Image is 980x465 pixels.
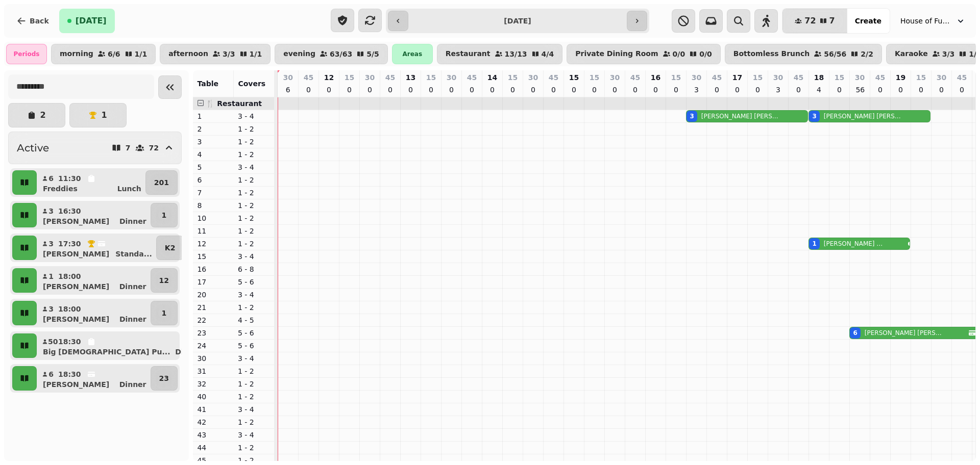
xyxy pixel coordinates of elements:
[855,72,865,83] p: 30
[58,271,81,281] p: 18:00
[575,50,658,58] p: Private Dining Room
[673,50,685,58] p: 0 / 0
[197,80,218,88] span: Table
[151,301,178,325] button: 1
[590,85,598,95] p: 0
[794,72,803,83] p: 45
[238,302,271,313] p: 1 - 2
[119,216,146,226] p: Dinner
[876,85,884,95] p: 0
[158,75,182,99] button: Collapse sidebar
[630,72,640,83] p: 45
[701,112,780,120] p: [PERSON_NAME] [PERSON_NAME]
[238,443,271,453] p: 1 - 2
[58,206,81,216] p: 16:30
[671,72,681,83] p: 15
[542,50,554,58] p: 4 / 4
[197,264,230,274] p: 16
[197,315,230,325] p: 22
[855,85,864,95] p: 56
[197,251,230,262] p: 15
[774,85,782,95] p: 3
[197,111,230,121] p: 1
[8,132,182,164] button: Active772
[447,72,456,83] p: 30
[365,85,374,95] p: 0
[330,50,352,58] p: 63 / 63
[345,72,354,83] p: 15
[570,85,578,95] p: 0
[814,72,824,83] p: 18
[651,72,660,83] p: 16
[39,268,149,293] button: 118:00[PERSON_NAME]Dinner
[39,333,204,358] button: 5018:30Big [DEMOGRAPHIC_DATA] Pu...Dinner
[197,200,230,211] p: 8
[159,373,169,383] p: 23
[505,50,527,58] p: 13 / 13
[446,50,491,58] p: Restaurant
[238,80,265,88] span: Covers
[6,44,47,64] div: Periods
[115,249,152,259] p: Standa ...
[835,72,844,83] p: 15
[101,111,107,119] p: 1
[154,177,169,188] p: 201
[43,184,78,194] p: Freddies
[238,188,271,198] p: 1 - 2
[365,72,375,83] p: 30
[773,72,783,83] p: 30
[238,328,271,338] p: 5 - 6
[151,203,178,227] button: 1
[151,268,178,293] button: 12
[794,85,802,95] p: 0
[238,366,271,376] p: 1 - 2
[385,72,395,83] p: 45
[206,99,262,108] span: 🍴 Restaurant
[197,213,230,223] p: 10
[937,85,945,95] p: 0
[135,50,148,58] p: 1 / 1
[427,85,435,95] p: 0
[238,290,271,300] p: 3 - 4
[197,277,230,287] p: 17
[58,173,81,184] p: 11:30
[824,112,902,120] p: [PERSON_NAME] [PERSON_NAME]
[197,366,230,376] p: 31
[725,44,882,64] button: Bottomless Brunch56/562/2
[197,226,230,236] p: 11
[43,249,109,259] p: [PERSON_NAME]
[69,103,127,127] button: 1
[549,72,558,83] p: 45
[59,9,115,33] button: [DATE]
[567,44,721,64] button: Private Dining Room0/00/0
[713,85,721,95] p: 0
[508,85,517,95] p: 0
[197,430,230,440] p: 43
[159,275,169,286] p: 12
[692,85,700,95] p: 3
[58,369,81,379] p: 18:30
[76,17,107,25] span: [DATE]
[238,264,271,274] p: 6 - 8
[895,50,928,58] p: Karaoke
[119,281,146,292] p: Dinner
[283,50,315,58] p: evening
[238,213,271,223] p: 1 - 2
[238,404,271,415] p: 3 - 4
[732,72,742,83] p: 17
[43,379,109,390] p: [PERSON_NAME]
[238,111,271,121] p: 3 - 4
[48,239,54,249] p: 3
[957,72,967,83] p: 45
[426,72,436,83] p: 15
[119,379,146,390] p: Dinner
[304,72,313,83] p: 45
[30,17,49,24] span: Back
[283,72,292,83] p: 30
[58,239,81,249] p: 17:30
[590,72,599,83] p: 15
[488,85,496,95] p: 0
[197,341,230,351] p: 24
[917,85,925,95] p: 0
[119,314,146,324] p: Dinner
